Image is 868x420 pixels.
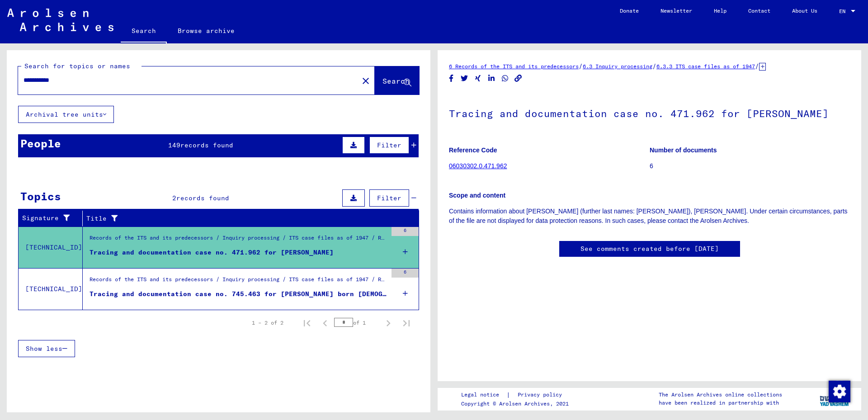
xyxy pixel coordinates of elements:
[377,194,401,202] span: Filter
[375,66,419,94] button: Search
[580,244,719,254] a: See comments created before [DATE]
[461,390,573,400] div: |
[659,391,782,399] p: The Arolsen Archives online collections
[90,248,334,257] div: Tracing and documentation case no. 471.962 for [PERSON_NAME]
[449,146,497,154] b: Reference Code
[20,135,61,151] div: People
[369,137,409,154] button: Filter
[22,211,85,226] div: Signature
[357,71,375,90] button: Clear
[7,9,113,31] img: Arolsen_neg.svg
[180,141,233,149] span: records found
[579,62,583,70] span: /
[167,20,245,42] a: Browse archive
[510,390,573,400] a: Privacy policy
[86,211,410,226] div: Title
[755,62,759,70] span: /
[659,399,782,407] p: have been realized in partnership with
[397,314,415,332] button: Last page
[461,390,506,400] a: Legal notice
[90,289,387,299] div: Tracing and documentation case no. 745.463 for [PERSON_NAME] born [DEMOGRAPHIC_DATA]
[26,344,62,353] span: Show less
[447,73,456,84] button: Share on Facebook
[379,314,397,332] button: Next page
[168,141,180,149] span: 149
[514,73,523,84] button: Copy link
[449,207,850,226] p: Contains information about [PERSON_NAME] (further last names: [PERSON_NAME]), [PERSON_NAME]. Unde...
[460,73,469,84] button: Share on Twitter
[121,20,167,43] a: Search
[656,63,755,70] a: 6.3.3 ITS case files as of 1947
[500,73,510,84] button: Share on WhatsApp
[377,141,401,149] span: Filter
[298,314,316,332] button: First page
[650,161,850,171] p: 6
[24,62,130,70] mat-label: Search for topics or names
[583,63,652,70] a: 6.3 Inquiry processing
[650,146,717,154] b: Number of documents
[461,400,573,408] p: Copyright © Arolsen Archives, 2021
[829,381,850,402] img: Change consent
[382,76,410,85] span: Search
[334,318,379,327] div: of 1
[86,214,401,223] div: Title
[449,192,505,199] b: Scope and content
[360,76,371,86] mat-icon: close
[473,73,483,84] button: Share on Xing
[487,73,496,84] button: Share on LinkedIn
[22,213,75,223] div: Signature
[449,63,579,70] a: 6 Records of the ITS and its predecessors
[818,387,852,410] img: yv_logo.png
[90,275,387,288] div: Records of the ITS and its predecessors / Inquiry processing / ITS case files as of 1947 / Reposi...
[839,8,849,14] span: EN
[18,340,75,357] button: Show less
[449,162,507,170] a: 06030302.0.471.962
[449,93,850,132] h1: Tracing and documentation case no. 471.962 for [PERSON_NAME]
[90,234,387,246] div: Records of the ITS and its predecessors / Inquiry processing / ITS case files as of 1947 / Reposi...
[316,314,334,332] button: Previous page
[652,62,656,70] span: /
[369,189,409,207] button: Filter
[18,106,114,123] button: Archival tree units
[828,380,850,402] div: Change consent
[252,319,283,327] div: 1 – 2 of 2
